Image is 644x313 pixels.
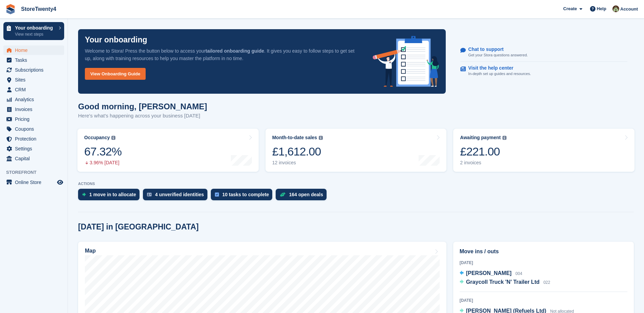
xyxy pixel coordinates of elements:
img: icon-info-grey-7440780725fd019a000dd9b08b2336e03edf1995a4989e88bcd33f0948082b44.svg [502,136,507,140]
span: Analytics [15,95,56,104]
div: 2 invoices [460,160,507,166]
div: Awaiting payment [460,135,501,141]
p: Visit the help center [468,65,526,71]
a: menu [3,124,64,134]
a: [PERSON_NAME] 004 [460,269,522,278]
span: Graycoll Truck 'N' Trailer Ltd [466,279,540,285]
a: menu [3,75,64,85]
div: 1 move in to allocate [89,192,136,197]
span: Home [15,45,56,55]
a: Chat to support Get your Stora questions answered. [460,43,627,62]
a: Occupancy 67.32% 3.96% [DATE] [77,129,259,172]
a: menu [3,95,64,104]
a: 164 open deals [276,189,330,204]
a: menu [3,85,64,94]
span: [PERSON_NAME] [466,270,512,276]
a: Preview store [56,178,64,186]
img: move_ins_to_allocate_icon-fdf77a2bb77ea45bf5b3d319d69a93e2d87916cf1d5bf7949dd705db3b84f3ca.svg [82,192,86,197]
a: StoreTwenty4 [18,3,59,15]
a: menu [3,45,64,55]
a: menu [3,55,64,65]
span: 004 [515,271,522,276]
div: Occupancy [84,135,110,141]
p: ACTIONS [78,182,634,186]
a: 4 unverified identities [143,189,211,204]
p: Get your Stora questions answered. [468,52,528,58]
div: 12 invoices [272,160,323,166]
span: Invoices [15,105,56,114]
a: menu [3,144,64,153]
a: 10 tasks to complete [211,189,276,204]
span: Create [563,5,577,12]
img: icon-info-grey-7440780725fd019a000dd9b08b2336e03edf1995a4989e88bcd33f0948082b44.svg [111,136,115,140]
p: Your onboarding [85,36,147,44]
img: stora-icon-8386f47178a22dfd0bd8f6a31ec36ba5ce8667c1dd55bd0f319d3a0aa187defe.svg [5,4,16,14]
a: menu [3,178,64,187]
a: menu [3,154,64,163]
span: Storefront [6,169,68,176]
a: 1 move in to allocate [78,189,143,204]
span: CRM [15,85,56,94]
a: menu [3,134,64,144]
div: Month-to-date sales [272,135,317,141]
span: Subscriptions [15,65,56,75]
img: task-75834270c22a3079a89374b754ae025e5fb1db73e45f91037f5363f120a921f8.svg [215,192,219,197]
p: Chat to support [468,47,522,52]
div: 4 unverified identities [155,192,204,197]
a: menu [3,65,64,75]
p: View next steps [15,31,55,37]
h2: Map [85,248,96,254]
strong: tailored onboarding guide [205,48,264,54]
a: Awaiting payment £221.00 2 invoices [453,129,634,172]
span: Coupons [15,124,56,134]
a: Your onboarding View next steps [3,22,64,40]
a: Month-to-date sales £1,612.00 12 invoices [265,129,447,172]
h2: Move ins / outs [460,247,627,256]
span: Settings [15,144,56,153]
p: Welcome to Stora! Press the button below to access your . It gives you easy to follow steps to ge... [85,47,362,62]
h1: Good morning, [PERSON_NAME] [78,102,207,111]
span: Protection [15,134,56,144]
a: Visit the help center In-depth set up guides and resources. [460,62,627,80]
p: Here's what's happening across your business [DATE] [78,112,207,120]
span: Pricing [15,114,56,124]
h2: [DATE] in [GEOGRAPHIC_DATA] [78,222,199,232]
div: [DATE] [460,260,627,266]
div: 67.32% [84,145,122,159]
span: Online Store [15,178,56,187]
div: 164 open deals [289,192,323,197]
img: onboarding-info-6c161a55d2c0e0a8cae90662b2fe09162a5109e8cc188191df67fb4f79e88e88.svg [373,36,439,87]
img: deal-1b604bf984904fb50ccaf53a9ad4b4a5d6e5aea283cecdc64d6e3604feb123c2.svg [280,192,286,197]
img: verify_identity-adf6edd0f0f0b5bbfe63781bf79b02c33cf7c696d77639b501bdc392416b5a36.svg [147,192,152,197]
p: Your onboarding [15,25,55,30]
img: icon-info-grey-7440780725fd019a000dd9b08b2336e03edf1995a4989e88bcd33f0948082b44.svg [319,136,323,140]
div: 10 tasks to complete [222,192,269,197]
a: menu [3,114,64,124]
div: £1,612.00 [272,145,323,159]
span: 022 [544,280,550,285]
span: Tasks [15,55,56,65]
img: Lee Hanlon [612,5,619,12]
span: Help [597,5,606,12]
span: Account [620,6,638,13]
p: In-depth set up guides and resources. [468,71,531,77]
span: Sites [15,75,56,85]
a: Graycoll Truck 'N' Trailer Ltd 022 [460,278,550,287]
a: menu [3,105,64,114]
div: [DATE] [460,297,627,303]
span: Capital [15,154,56,163]
a: View Onboarding Guide [85,68,146,80]
div: 3.96% [DATE] [84,160,122,166]
div: £221.00 [460,145,507,159]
